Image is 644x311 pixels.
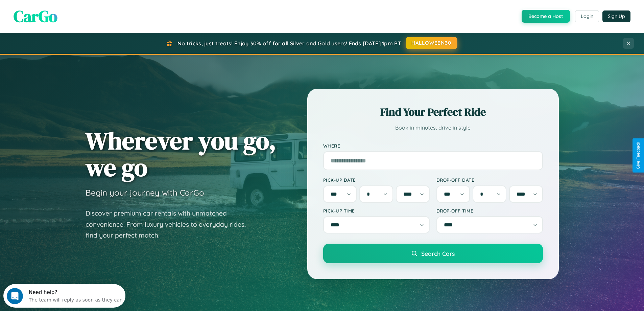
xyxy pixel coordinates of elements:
[3,3,126,21] div: Open Intercom Messenger
[7,288,23,304] iframe: Intercom live chat
[3,284,125,308] iframe: Intercom live chat discovery launcher
[323,244,543,263] button: Search Cars
[323,208,430,214] label: Pick-up Time
[421,250,455,257] span: Search Cars
[436,177,543,183] label: Drop-off Date
[86,208,255,241] p: Discover premium car rentals with unmatched convenience. From luxury vehicles to everyday rides, ...
[323,105,543,119] h2: Find Your Perfect Ride
[86,127,276,181] h1: Wherever you go, we go
[323,123,543,133] p: Book in minutes, drive in style
[323,143,543,149] label: Where
[25,11,119,18] div: The team will reply as soon as they can
[25,6,119,11] div: Need help?
[636,142,641,169] div: Give Feedback
[575,10,599,22] button: Login
[14,5,57,27] span: CarGo
[323,177,430,183] label: Pick-up Date
[522,10,570,23] button: Become a Host
[177,40,402,47] span: No tricks, just treats! Enjoy 30% off for all Silver and Gold users! Ends [DATE] 1pm PT.
[602,10,630,22] button: Sign Up
[86,187,204,198] h3: Begin your journey with CarGo
[436,208,543,214] label: Drop-off Time
[406,37,457,49] button: HALLOWEEN30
